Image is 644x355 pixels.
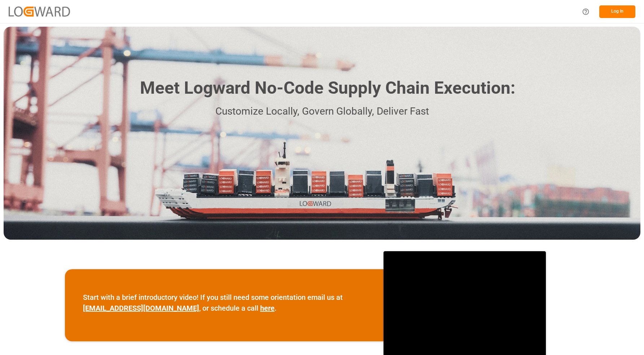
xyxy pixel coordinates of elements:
a: [EMAIL_ADDRESS][DOMAIN_NAME] [83,304,199,312]
button: Help Center [578,4,594,20]
button: Log In [599,5,635,18]
img: Logward_new_orange.png [9,6,70,16]
p: Customize Locally, Govern Globally, Deliver Fast [129,103,515,120]
h1: Meet Logward No-Code Supply Chain Execution: [140,75,515,101]
a: here [260,304,275,312]
p: Start with a brief introductory video! If you still need some orientation email us at , or schedu... [83,292,365,314]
